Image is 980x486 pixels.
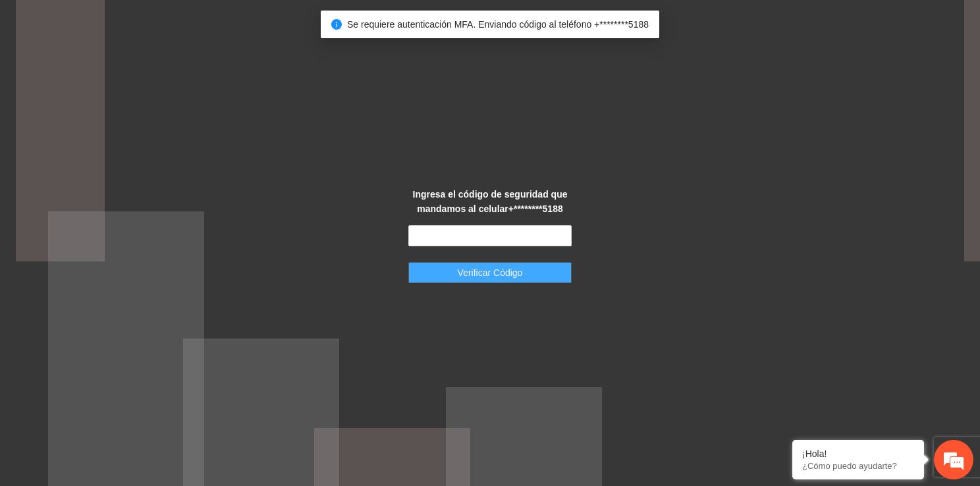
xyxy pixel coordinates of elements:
p: ¿Cómo puedo ayudarte? [802,461,914,471]
span: Se requiere autenticación MFA. Enviando código al teléfono +********5188 [347,19,649,30]
span: info-circle [331,19,342,30]
span: Verificar Código [458,265,523,280]
strong: Ingresa el código de seguridad que mandamos al celular +********5188 [413,189,568,214]
button: Verificar Código [408,262,572,283]
div: ¡Hola! [802,448,914,459]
